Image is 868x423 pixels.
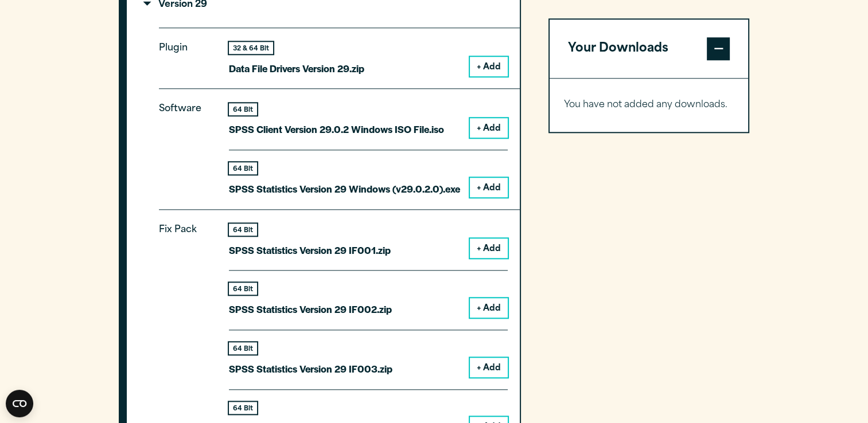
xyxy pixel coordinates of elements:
button: + Add [470,238,508,258]
p: SPSS Statistics Version 29 IF001.zip [229,242,391,258]
p: Software [159,101,211,187]
div: 32 & 64 Bit [229,42,273,54]
button: Your Downloads [550,19,749,78]
div: 64 Bit [229,103,257,115]
button: Open CMP widget [6,390,33,417]
p: SPSS Client Version 29.0.2 Windows ISO File.iso [229,121,444,138]
p: SPSS Statistics Version 29 Windows (v29.0.2.0).exe [229,181,460,197]
div: 64 Bit [229,224,257,236]
div: 64 Bit [229,283,257,295]
p: Plugin [159,40,211,68]
div: 64 Bit [229,342,257,354]
p: Data File Drivers Version 29.zip [229,60,364,77]
p: You have not added any downloads. [564,97,734,113]
button: + Add [470,178,508,197]
div: Your Downloads [550,78,749,132]
div: 64 Bit [229,402,257,414]
button: + Add [470,118,508,138]
button: + Add [470,298,508,318]
button: + Add [470,57,508,76]
p: SPSS Statistics Version 29 IF003.zip [229,361,392,377]
button: + Add [470,358,508,377]
div: 64 Bit [229,162,257,174]
p: SPSS Statistics Version 29 IF002.zip [229,301,392,318]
